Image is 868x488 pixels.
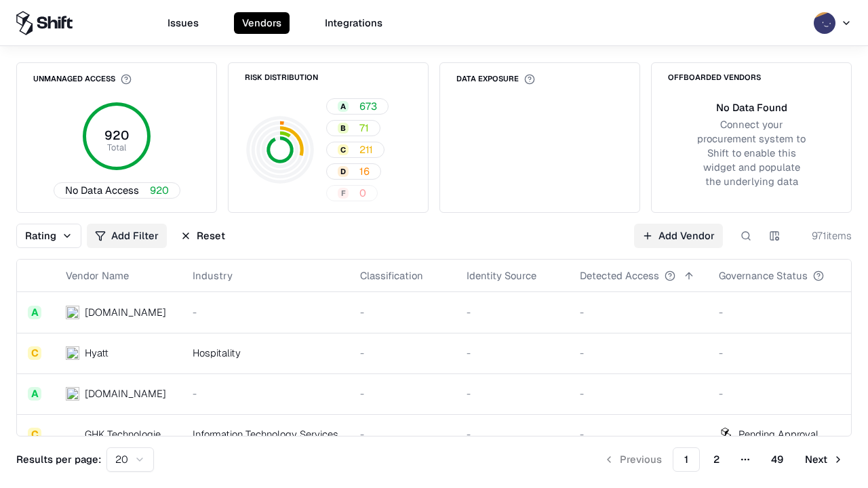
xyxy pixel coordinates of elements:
span: 673 [359,99,377,113]
div: Industry [193,268,233,283]
div: - [360,346,445,360]
button: Rating [16,224,81,248]
div: - [467,305,558,319]
button: 49 [760,447,794,472]
button: Reset [172,224,233,248]
button: Next [797,447,852,472]
button: Integrations [317,12,391,34]
button: Issues [159,12,207,34]
div: Identity Source [467,268,536,283]
div: Hospitality [193,346,338,360]
div: - [719,346,846,360]
button: D16 [326,163,381,180]
div: - [360,427,445,441]
div: C [28,428,41,441]
button: C211 [326,142,384,158]
div: Risk Distribution [245,74,318,81]
div: Detected Access [580,268,659,283]
div: - [467,346,558,360]
div: C [28,346,41,360]
span: 71 [359,121,369,135]
span: No Data Access [65,183,139,197]
img: Hyatt [66,346,79,360]
div: A [28,387,41,401]
div: - [580,386,697,401]
tspan: Total [107,142,126,153]
div: - [580,305,697,319]
div: - [360,305,445,319]
div: A [338,101,349,112]
p: Results per page: [16,452,101,466]
img: GHK Technologies Inc. [66,428,79,441]
tspan: 920 [104,127,129,143]
button: Add Filter [87,224,167,248]
span: 920 [150,183,169,197]
div: Unmanaged Access [33,74,132,85]
button: Vendors [234,12,290,34]
div: [DOMAIN_NAME] [85,305,166,319]
div: Connect your procurement system to Shift to enable this widget and populate the underlying data [695,117,808,189]
div: - [580,346,697,360]
div: - [719,305,846,319]
div: [DOMAIN_NAME] [85,386,166,401]
span: 16 [359,164,370,178]
nav: pagination [595,447,852,472]
div: Classification [360,268,423,283]
div: GHK Technologies Inc. [85,427,171,441]
div: D [338,166,349,177]
div: Governance Status [719,268,808,283]
button: A673 [326,98,389,115]
div: No Data Found [716,100,787,115]
div: Information Technology Services [193,427,338,441]
div: - [467,386,558,401]
div: - [580,427,697,441]
div: A [28,306,41,319]
div: C [338,144,349,155]
span: 211 [359,142,373,157]
button: 2 [703,447,730,472]
div: - [360,386,445,401]
div: Offboarded Vendors [668,74,761,81]
div: - [467,427,558,441]
div: - [193,305,338,319]
div: - [719,386,846,401]
div: Data Exposure [456,74,535,85]
button: No Data Access920 [54,182,180,199]
div: Hyatt [85,346,108,360]
img: intrado.com [66,306,79,319]
div: - [193,386,338,401]
div: 971 items [797,228,852,243]
div: Pending Approval [738,427,818,441]
button: B71 [326,120,380,136]
a: Add Vendor [634,224,723,248]
span: Rating [25,228,56,243]
button: 1 [673,447,700,472]
img: primesec.co.il [66,387,79,401]
div: Vendor Name [66,268,129,283]
div: B [338,123,349,134]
